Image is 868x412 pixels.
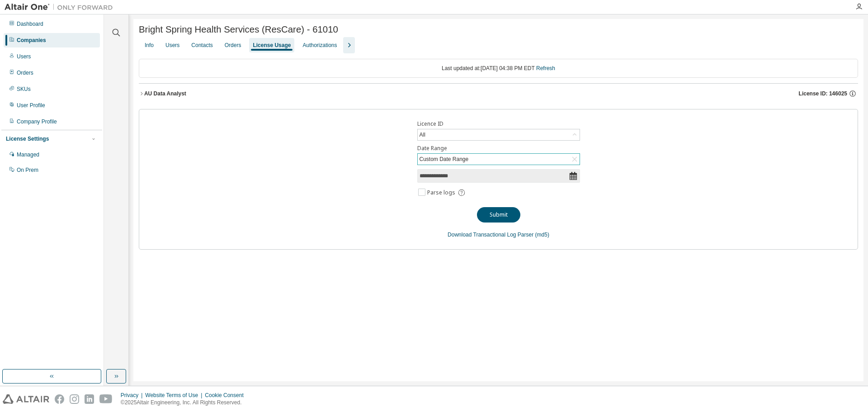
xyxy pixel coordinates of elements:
[191,42,212,49] div: Contacts
[535,232,549,238] a: (md5)
[145,42,154,49] div: Info
[417,145,580,152] label: Date Range
[205,392,249,399] div: Cookie Consent
[477,207,520,223] button: Submit
[139,24,338,35] span: Bright Spring Health Services (ResCare) - 61010
[225,42,241,49] div: Orders
[418,130,427,140] div: All
[139,59,858,78] div: Last updated at: [DATE] 04:38 PM EDT
[418,154,580,165] div: Custom Date Range
[139,84,858,104] button: AU Data AnalystLicense ID: 146025
[17,102,45,109] div: User Profile
[17,166,38,174] div: On Prem
[417,120,580,128] label: Licence ID
[418,129,580,140] div: All
[145,392,205,399] div: Website Terms of Use
[17,20,43,28] div: Dashboard
[99,394,113,404] img: youtube.svg
[448,232,533,238] a: Download Transactional Log Parser
[418,154,470,164] div: Custom Date Range
[302,42,337,49] div: Authorizations
[17,69,33,76] div: Orders
[536,65,555,71] a: Refresh
[165,42,179,49] div: Users
[17,118,57,125] div: Company Profile
[5,3,118,12] img: Altair One
[427,189,455,196] span: Parse logs
[17,85,31,93] div: SKUs
[17,37,46,44] div: Companies
[17,53,31,60] div: Users
[253,42,291,49] div: License Usage
[85,394,94,404] img: linkedin.svg
[3,394,49,404] img: altair_logo.svg
[121,399,249,407] p: © 2025 Altair Engineering, Inc. All Rights Reserved.
[144,90,186,97] div: AU Data Analyst
[6,135,49,142] div: License Settings
[17,151,39,158] div: Managed
[70,394,79,404] img: instagram.svg
[799,90,847,97] span: License ID: 146025
[121,392,145,399] div: Privacy
[55,394,64,404] img: facebook.svg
